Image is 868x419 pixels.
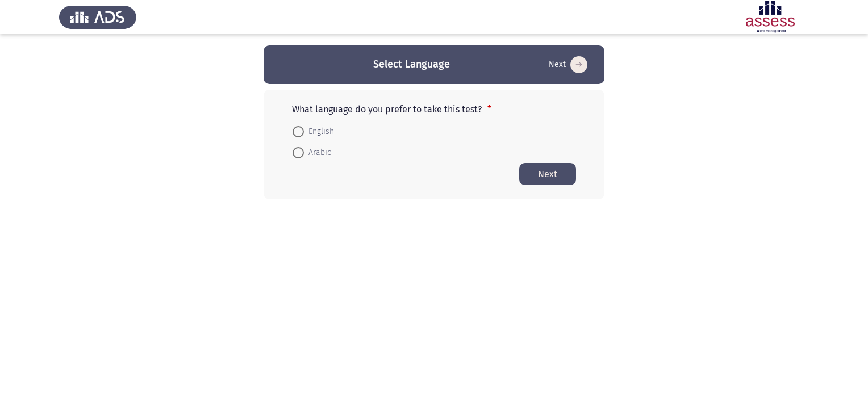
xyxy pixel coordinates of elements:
[519,163,576,185] button: Start assessment
[292,104,576,115] p: What language do you prefer to take this test?
[732,1,809,33] img: Assessment logo of Potentiality Assessment R2 (EN/AR)
[304,125,334,139] span: English
[59,1,136,33] img: Assess Talent Management logo
[373,57,450,72] h3: Select Language
[304,146,331,160] span: Arabic
[545,56,591,74] button: Start assessment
